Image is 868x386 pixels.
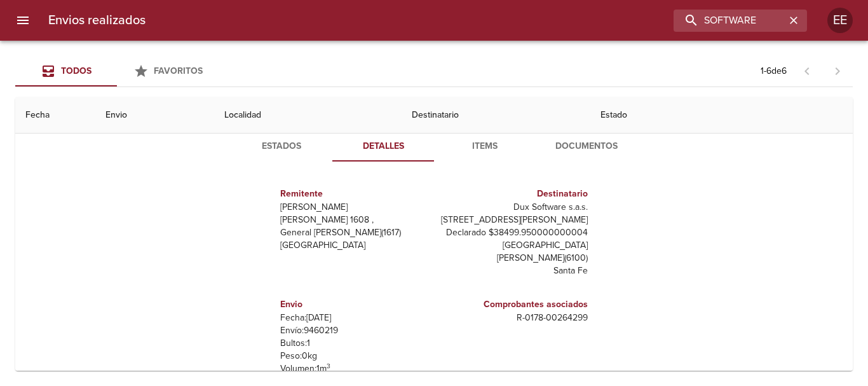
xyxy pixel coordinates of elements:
p: General [PERSON_NAME] ( 1617 ) [280,226,429,239]
h6: Envio [280,298,429,312]
span: Pagina anterior [792,64,822,77]
p: Peso: 0 kg [280,350,429,362]
p: [GEOGRAPHIC_DATA] [280,239,429,252]
h6: Comprobantes asociados [439,298,588,312]
th: Fecha [15,97,95,134]
th: Envio [95,97,214,134]
span: Detalles [340,139,426,155]
p: [PERSON_NAME] [280,201,429,214]
p: Volumen: 1 m [280,362,429,375]
h6: Remitente [280,187,429,201]
input: buscar [674,10,785,32]
p: [PERSON_NAME] ( 6100 ) [439,252,588,265]
span: Estados [238,139,325,155]
span: Items [442,139,528,155]
p: R - 0178 - 00264299 [439,312,588,324]
p: [STREET_ADDRESS][PERSON_NAME] Declarado $38499.950000000004 [GEOGRAPHIC_DATA] [439,214,588,252]
span: Pagina siguiente [822,56,853,86]
h6: Envios realizados [48,10,146,31]
div: EE [827,8,853,33]
div: Tabs Envios [15,56,219,86]
sup: 3 [327,362,330,370]
th: Estado [590,97,853,134]
p: 1 - 6 de 6 [761,65,787,78]
div: Tabs detalle de guia [231,131,637,162]
button: menu [8,5,38,36]
div: Abrir información de usuario [827,8,853,33]
p: Bultos: 1 [280,337,429,350]
th: Localidad [214,97,402,134]
p: Santa Fe [439,265,588,277]
p: [PERSON_NAME] 1608 , [280,214,429,226]
span: Favoritos [154,65,203,76]
p: Fecha: [DATE] [280,312,429,324]
p: Dux Software s.a.s. [439,201,588,214]
span: Documentos [543,139,630,155]
h6: Destinatario [439,187,588,201]
span: Todos [61,65,92,76]
p: Envío: 9460219 [280,324,429,337]
th: Destinatario [402,97,590,134]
